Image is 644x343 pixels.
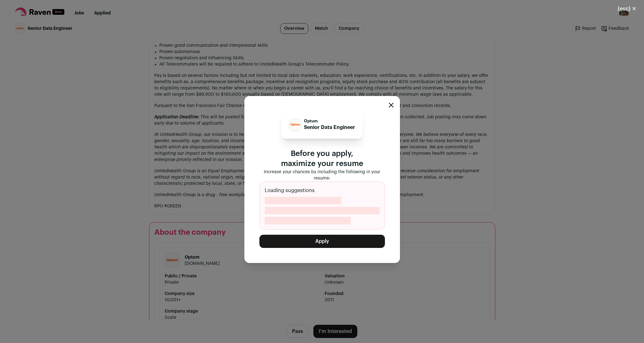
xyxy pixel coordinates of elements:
img: 376ce2308abb7868d27d6bbf9139e6d572da7d7426218e43eb8ec57d9e48ff1a.jpg [289,119,301,131]
button: Apply [259,235,385,248]
p: Before you apply, maximize your resume [259,149,385,169]
p: Increase your chances by including the following in your resume: [259,169,385,181]
p: Senior Data Engineer [304,124,355,131]
p: Optum [304,119,355,124]
button: Close modal [610,2,644,16]
button: Close modal [389,103,394,108]
div: Loading suggestions [259,181,385,230]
